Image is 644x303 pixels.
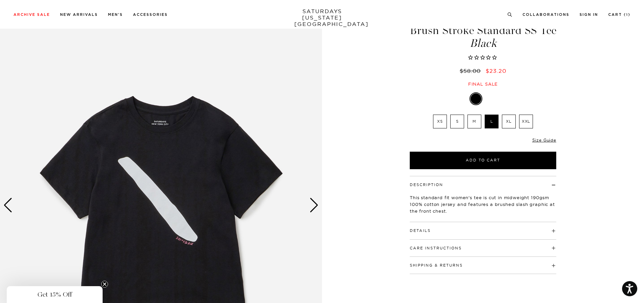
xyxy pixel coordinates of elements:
[3,198,12,213] div: Previous slide
[409,54,557,61] span: Rated 0.0 out of 5 stars 0 reviews
[14,13,50,17] a: Archive Sale
[409,38,557,49] span: Black
[485,115,499,128] label: L
[580,13,598,17] a: Sign In
[409,81,557,87] div: Final sale
[294,8,350,27] a: SATURDAYS[US_STATE][GEOGRAPHIC_DATA]
[433,115,447,128] label: XS
[532,138,556,143] a: Size Guide
[460,67,483,74] del: $58.00
[626,13,628,17] small: 1
[502,115,516,128] label: XL
[410,183,443,187] button: Description
[522,13,569,17] a: Collaborations
[410,229,431,233] button: Details
[608,13,630,17] a: Cart (1)
[410,194,556,214] p: This standard fit women's tee is cut in midweight 190gsm 100% cotton jersey and features a brushe...
[410,246,462,250] button: Care Instructions
[60,13,98,17] a: New Arrivals
[467,115,481,128] label: M
[409,25,557,49] h1: Brush Stroke Standard SS Tee
[486,67,506,74] span: $23.20
[7,286,103,303] div: Get 15% OffClose teaser
[108,13,123,17] a: Men's
[450,115,464,128] label: S
[101,281,108,287] button: Close teaser
[133,13,168,17] a: Accessories
[519,115,533,128] label: XXL
[37,291,72,299] span: Get 15% Off
[410,152,556,169] button: Add to Cart
[410,264,463,267] button: Shipping & Returns
[310,198,319,213] div: Next slide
